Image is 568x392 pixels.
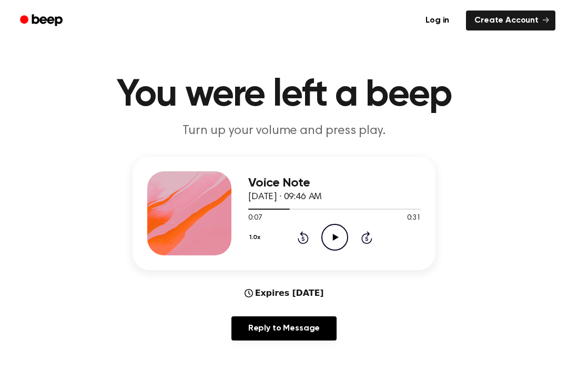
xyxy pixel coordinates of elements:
[82,123,486,140] p: Turn up your volume and press play.
[231,317,337,341] a: Reply to Message
[407,213,421,224] span: 0:31
[248,177,421,191] h3: Voice Note
[466,11,555,31] a: Create Account
[248,229,264,247] button: 1.0x
[248,213,262,224] span: 0:07
[245,287,324,300] div: Expires [DATE]
[415,9,460,33] a: Log in
[13,11,72,32] a: Beep
[248,193,322,202] span: [DATE] · 09:46 AM
[15,77,553,115] h1: You were left a beep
